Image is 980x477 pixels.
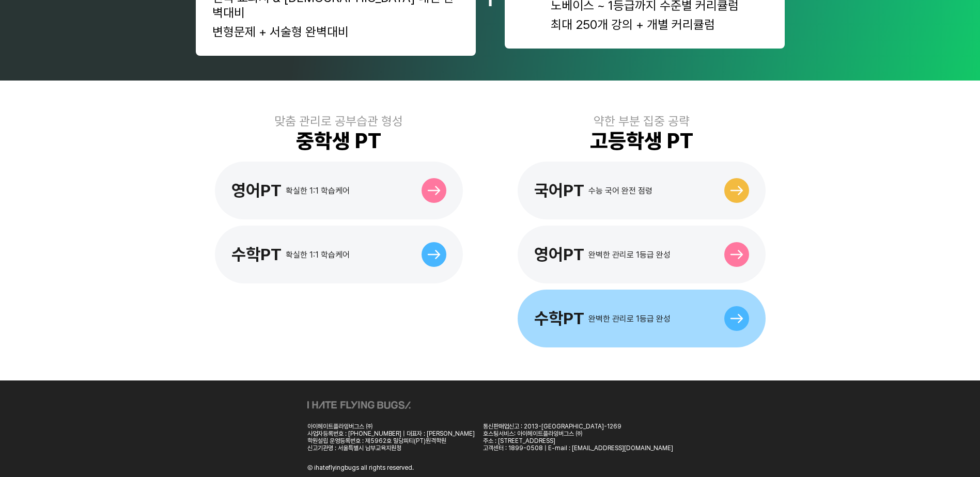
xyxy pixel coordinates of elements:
div: 고등학생 PT [590,129,693,153]
div: 신고기관명 : 서울특별시 남부교육지원청 [307,444,475,452]
div: 주소 : [STREET_ADDRESS] [483,437,673,444]
div: 수학PT [534,309,584,328]
div: 완벽한 관리로 1등급 완성 [588,314,671,324]
div: 국어PT [534,181,584,200]
div: 영어PT [231,181,282,200]
div: 영어PT [534,245,584,264]
div: 수능 국어 완전 점령 [588,186,652,196]
div: 확실한 1:1 학습케어 [286,250,350,260]
div: 호스팅서비스: 아이헤이트플라잉버그스 ㈜ [483,430,673,437]
div: 학원설립 운영등록번호 : 제5962호 밀당피티(PT)원격학원 [307,437,475,444]
div: Ⓒ ihateflyingbugs all rights reserved. [307,464,414,471]
div: 확실한 1:1 학습케어 [286,186,350,196]
div: 아이헤이트플라잉버그스 ㈜ [307,423,475,430]
div: 중학생 PT [296,129,381,153]
div: 맞춤 관리로 공부습관 형성 [274,114,403,129]
div: 사업자등록번호 : [PHONE_NUMBER] | 대표자 : [PERSON_NAME] [307,430,475,437]
div: 통신판매업신고 : 2013-[GEOGRAPHIC_DATA]-1269 [483,423,673,430]
img: ihateflyingbugs [307,401,411,409]
div: 수학PT [231,245,282,264]
div: 변형문제 + 서술형 완벽대비 [212,24,459,39]
div: 최대 250개 강의 + 개별 커리큘럼 [551,17,739,32]
div: 고객센터 : 1899-0508 | E-mail : [EMAIL_ADDRESS][DOMAIN_NAME] [483,444,673,452]
div: 완벽한 관리로 1등급 완성 [588,250,671,260]
div: 약한 부분 집중 공략 [594,114,690,129]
